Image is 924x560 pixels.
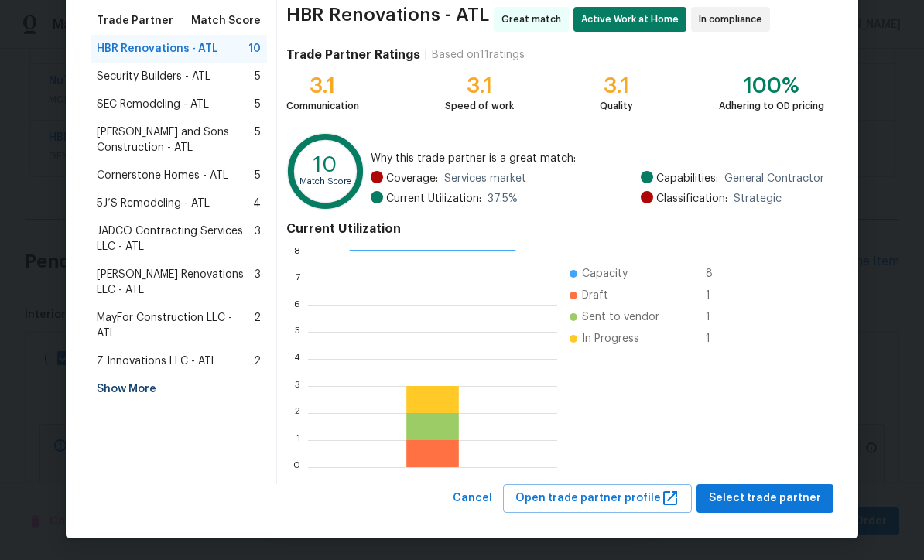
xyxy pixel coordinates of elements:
span: 4 [253,196,261,211]
text: Match Score [299,177,351,186]
div: Speed of work [445,98,514,114]
span: 5 [255,69,261,84]
span: 10 [248,41,261,56]
span: Security Builders - ATL [97,69,210,84]
span: General Contractor [724,171,824,186]
span: JADCO Contracting Services LLC - ATL [97,224,255,254]
span: Capacity [582,266,628,282]
div: 3.1 [600,78,633,94]
span: 1 [706,331,731,347]
div: Quality [600,98,633,114]
span: 1 [706,309,731,325]
span: 8 [706,266,731,282]
span: 37.5 % [488,191,518,207]
span: Z Innovations LLC - ATL [97,353,217,369]
span: Trade Partner [97,13,173,29]
span: Services market [444,171,526,186]
text: 10 [313,154,337,176]
div: Show More [91,375,267,403]
text: 7 [296,273,300,282]
div: Based on 11 ratings [432,47,525,63]
text: 3 [295,381,300,391]
span: Why this trade partner is a great match: [371,151,824,166]
span: Strategic [734,191,782,207]
span: [PERSON_NAME] Renovations LLC - ATL [97,267,255,298]
span: [PERSON_NAME] and Sons Construction - ATL [97,125,255,155]
text: 2 [295,408,300,418]
span: Coverage: [386,171,438,186]
text: 5 [295,327,300,336]
text: 6 [294,300,300,309]
h4: Current Utilization [286,221,824,237]
span: 1 [706,288,731,303]
div: Communication [286,98,359,114]
span: Classification: [656,191,727,207]
div: Adhering to OD pricing [719,98,824,114]
span: Great match [501,12,567,27]
span: MayFor Construction LLC - ATL [97,310,254,341]
span: 5 [255,97,261,112]
span: 3 [255,267,261,298]
span: 2 [254,310,261,341]
span: 5 [255,168,261,183]
span: Sent to vendor [582,309,659,325]
h4: Trade Partner Ratings [286,47,420,63]
span: Active Work at Home [581,12,685,27]
span: Current Utilization: [386,191,481,207]
span: Cancel [453,489,492,508]
span: Select trade partner [709,489,821,508]
span: Open trade partner profile [515,489,679,508]
div: 3.1 [286,78,359,94]
button: Open trade partner profile [503,484,692,513]
span: 3 [255,224,261,254]
button: Select trade partner [696,484,833,513]
span: Cornerstone Homes - ATL [97,168,228,183]
span: 5 [255,125,261,155]
span: In compliance [699,12,768,27]
span: 2 [254,353,261,369]
span: Match Score [191,13,261,29]
div: 100% [719,78,824,94]
span: Capabilities: [656,171,718,186]
text: 8 [294,246,300,255]
span: SEC Remodeling - ATL [97,97,209,112]
div: 3.1 [445,78,514,94]
span: 5J’S Remodeling - ATL [97,196,210,211]
span: HBR Renovations - ATL [97,41,218,56]
text: 1 [296,435,300,445]
div: | [420,47,432,63]
span: HBR Renovations - ATL [286,7,489,32]
text: 4 [294,354,300,364]
button: Cancel [447,484,498,513]
span: Draft [582,288,608,303]
text: 0 [293,463,300,472]
span: In Progress [582,331,639,347]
